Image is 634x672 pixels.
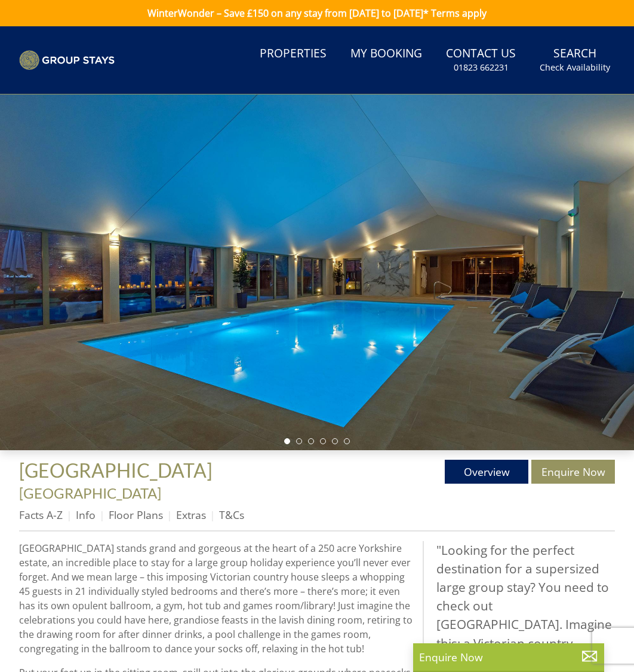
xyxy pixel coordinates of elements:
a: Extras [176,508,206,522]
a: Enquire Now [531,460,615,484]
span: [GEOGRAPHIC_DATA] [19,459,213,482]
a: [GEOGRAPHIC_DATA] [19,484,161,502]
a: Properties [255,41,331,68]
img: Group Stays [19,50,115,71]
small: Check Availability [540,62,610,74]
span: - [19,463,221,502]
a: My Booking [346,41,427,68]
a: Contact Us01823 662231 [441,41,521,80]
a: [GEOGRAPHIC_DATA] [19,459,216,482]
a: SearchCheck Availability [535,41,615,80]
small: 01823 662231 [454,62,509,74]
a: Overview [445,460,528,484]
a: T&Cs [219,508,244,522]
p: [GEOGRAPHIC_DATA] stands grand and gorgeous at the heart of a 250 acre Yorkshire estate, an incre... [19,541,413,656]
a: Info [76,508,96,522]
p: Enquire Now [419,649,598,665]
a: Floor Plans [109,508,163,522]
a: Facts A-Z [19,508,63,522]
